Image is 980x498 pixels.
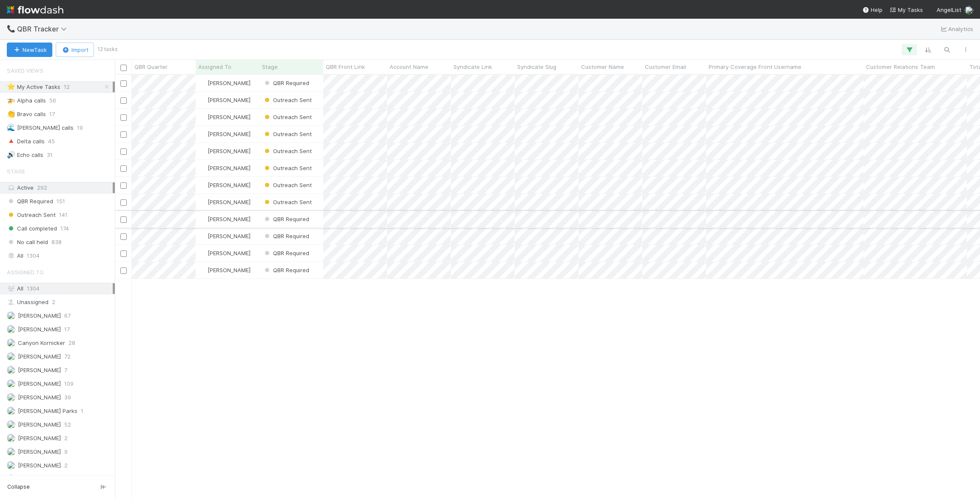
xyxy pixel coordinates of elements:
small: 12 tasks [97,46,118,53]
button: NewTask [7,43,52,57]
span: Collapse [7,483,30,491]
div: Help [862,6,883,14]
img: avatar_f32b584b-9fa7-42e4-bca2-ac5b6bf32423.png [199,233,206,239]
div: [PERSON_NAME] [199,198,251,206]
span: Call completed [7,223,57,234]
div: [PERSON_NAME] calls [7,122,74,133]
img: avatar_f32b584b-9fa7-42e4-bca2-ac5b6bf32423.png [199,267,206,273]
img: avatar_d1f4bd1b-0b26-4d9b-b8ad-69b413583d95.png [7,339,15,347]
div: [PERSON_NAME] [199,147,251,155]
img: avatar_f32b584b-9fa7-42e4-bca2-ac5b6bf32423.png [199,114,206,120]
span: No call held [7,237,48,248]
span: 19 [77,122,83,133]
span: [PERSON_NAME] [18,394,61,401]
div: QBR Required [263,266,309,274]
span: Saved Views [7,62,43,79]
span: QBR Tracker [17,25,71,33]
input: Toggle Row Selected [120,165,127,172]
span: QBR Quarter [134,63,168,71]
div: QBR Required [263,232,309,240]
img: avatar_6cb813a7-f212-4ca3-9382-463c76e0b247.png [7,379,15,388]
span: [PERSON_NAME] [208,80,251,86]
div: QBR Required [263,79,309,87]
input: Toggle Row Selected [120,250,127,257]
div: Outreach Sent [263,130,312,138]
div: All [7,283,113,294]
span: 141 [59,210,68,220]
div: [PERSON_NAME] [199,266,251,274]
input: Toggle Row Selected [120,182,127,189]
span: 12 [64,82,70,92]
span: [PERSON_NAME] [208,182,251,188]
div: [PERSON_NAME] [199,79,251,87]
img: avatar_8fe3758e-7d23-4e6b-a9f5-b81892974716.png [7,366,15,374]
img: avatar_18c010e4-930e-4480-823a-7726a265e9dd.png [7,311,15,320]
span: 🔺 [7,137,15,145]
img: avatar_f32b584b-9fa7-42e4-bca2-ac5b6bf32423.png [199,80,206,86]
span: 👏 [7,110,15,117]
span: [PERSON_NAME] [18,421,61,428]
span: 1304 [27,250,40,261]
span: QBR Required [7,196,53,207]
span: Outreach Sent [263,131,312,137]
span: 📞 [7,25,15,32]
span: 28 [68,338,75,348]
div: [PERSON_NAME] [199,164,251,172]
div: Outreach Sent [263,113,312,121]
img: logo-inverted-e16ddd16eac7371096b0.svg [7,3,63,17]
span: 52 [64,419,71,430]
div: Outreach Sent [263,96,312,104]
span: My Tasks [889,6,923,13]
span: 109 [64,378,74,389]
span: Stage [262,63,278,71]
span: [PERSON_NAME] [208,250,251,256]
span: 31 [47,150,53,160]
div: [PERSON_NAME] [199,232,251,240]
img: avatar_f32b584b-9fa7-42e4-bca2-ac5b6bf32423.png [199,182,206,188]
div: Outreach Sent [263,164,312,172]
span: 17 [64,324,70,335]
span: 2 [52,297,55,307]
div: Unassigned [7,297,113,307]
div: [PERSON_NAME] [199,215,251,223]
img: avatar_7e1c67d1-c55a-4d71-9394-c171c6adeb61.png [7,434,15,442]
img: avatar_5f70d5aa-aee0-4934-b4c6-fe98e66e39e6.png [7,407,15,415]
span: ⭐ [7,83,15,90]
img: avatar_f32b584b-9fa7-42e4-bca2-ac5b6bf32423.png [965,6,973,14]
span: [PERSON_NAME] [18,462,61,469]
div: [PERSON_NAME] [199,96,251,104]
img: avatar_4aa8e4fd-f2b7-45ba-a6a5-94a913ad1fe4.png [7,393,15,401]
span: 838 [51,237,62,248]
div: QBR Required [263,215,309,223]
span: 67 [64,310,71,321]
span: [PERSON_NAME] Parks [18,407,77,414]
img: avatar_c597f508-4d28-4c7c-92e0-bd2d0d338f8e.png [7,420,15,429]
span: 72 [64,351,71,362]
div: [PERSON_NAME] [199,249,251,257]
span: Assigned To [7,264,44,281]
div: Outreach Sent [263,181,312,189]
img: avatar_9d20afb4-344c-4512-8880-fee77f5fe71b.png [7,325,15,333]
img: avatar_f32b584b-9fa7-42e4-bca2-ac5b6bf32423.png [199,250,206,256]
img: avatar_f32b584b-9fa7-42e4-bca2-ac5b6bf32423.png [199,131,206,137]
input: Toggle Row Selected [120,199,127,206]
input: Toggle All Rows Selected [120,65,127,71]
span: 39 [64,392,71,403]
span: Outreach Sent [7,210,56,220]
div: Active [7,182,113,193]
img: avatar_f32b584b-9fa7-42e4-bca2-ac5b6bf32423.png [199,216,206,222]
span: AngelList [937,6,961,13]
span: [PERSON_NAME] [208,165,251,171]
input: Toggle Row Selected [120,131,127,138]
img: avatar_ff7e9918-7236-409c-a6a1-0ae03a609409.png [7,475,15,483]
span: [PERSON_NAME] [208,97,251,103]
a: Analytics [940,24,973,34]
div: [PERSON_NAME] [199,181,251,189]
span: 24 [64,474,71,484]
img: avatar_f32b584b-9fa7-42e4-bca2-ac5b6bf32423.png [199,165,206,171]
div: Outreach Sent [263,147,312,155]
div: QBR Required [263,249,309,257]
span: [PERSON_NAME] [18,435,61,441]
span: 2 [64,433,68,444]
img: avatar_f32b584b-9fa7-42e4-bca2-ac5b6bf32423.png [199,97,206,103]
